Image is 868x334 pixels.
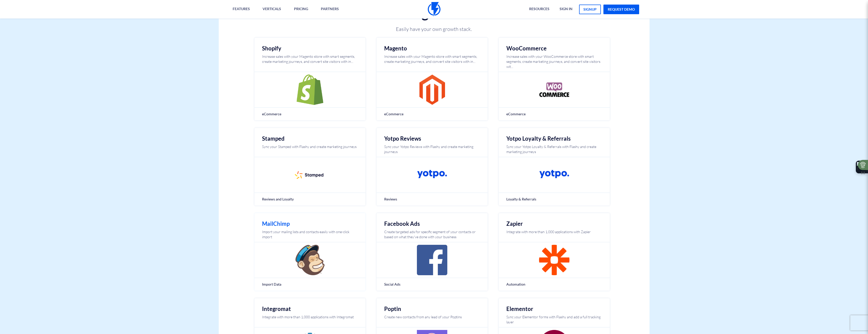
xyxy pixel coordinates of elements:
a: request demo [603,5,639,14]
a: signup [579,5,601,14]
p: Sync your Elementor forms with Flashy and add a full tracking layer [506,314,602,325]
p: Sync your Stamped with Flashy and create marketing journeys [262,144,358,149]
h2: Facebook Ads [384,221,480,227]
h2: Integromat [262,306,358,312]
span: Automation [506,282,602,287]
p: Increase sales with your WooCommerce store with smart segments, create marketing journeys, and co... [506,54,602,69]
p: Integrate with more than 1,000 applications with Integromat [262,314,358,320]
span: Reviews [384,197,480,202]
h2: Poptin [384,306,480,312]
span: Social Ads [384,282,480,287]
p: Easily have your own growth stack. [358,26,510,33]
span: eCommerce [262,112,358,117]
h2: Shopify [262,45,358,51]
span: Import Data [262,282,358,287]
h2: Stamped [262,136,358,142]
a: Magento Increase sales with your Magento store with smart segments, create marketing journeys, an... [377,38,488,120]
h2: MailChimp [262,221,358,227]
p: Create targeted ads for specific segment of your contacts or based on what they've done with your... [384,229,480,239]
a: WooCommerce Increase sales with your WooCommerce store with smart segments, create marketing jour... [499,38,610,120]
a: Zapier Integrate with more than 1,000 applications with Zapier Automation [499,213,610,291]
p: Sync your Yotpo Reviews with Flashy and create marketing journeys [384,144,480,154]
p: Sync your Yotpo Loyalty & Referrals with Flashy and create marketing journeys [506,144,602,154]
p: Increase sales with your Magento store with smart segments, create marketing journeys, and conver... [384,54,480,64]
h2: Elementor [506,306,602,312]
h2: Magento [384,45,480,51]
h2: WooCommerce [506,45,602,51]
span: Reviews and Loyalty [262,197,358,202]
p: Create new contacts from any lead of your Poptins [384,314,480,320]
p: Import your mailing lists and contacts easily with one-click import [262,229,358,239]
span: eCommerce [384,112,480,117]
a: Shopify Increase sales with your Magento store with smart segments, create marketing journeys, an... [254,38,365,120]
p: Increase sales with your Magento store with smart segments, create marketing journeys, and conver... [262,54,358,64]
h2: Zapier [506,221,602,227]
h2: Yotpo Loyalty & Referrals [506,136,602,142]
h1: Integrations [317,6,551,20]
p: Integrate with more than 1,000 applications with Zapier [506,229,602,234]
h2: Yotpo Reviews [384,136,480,142]
span: Loyalty & Referrals [506,197,602,202]
img: Extension Icon [857,162,867,172]
span: eCommerce [506,112,602,117]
